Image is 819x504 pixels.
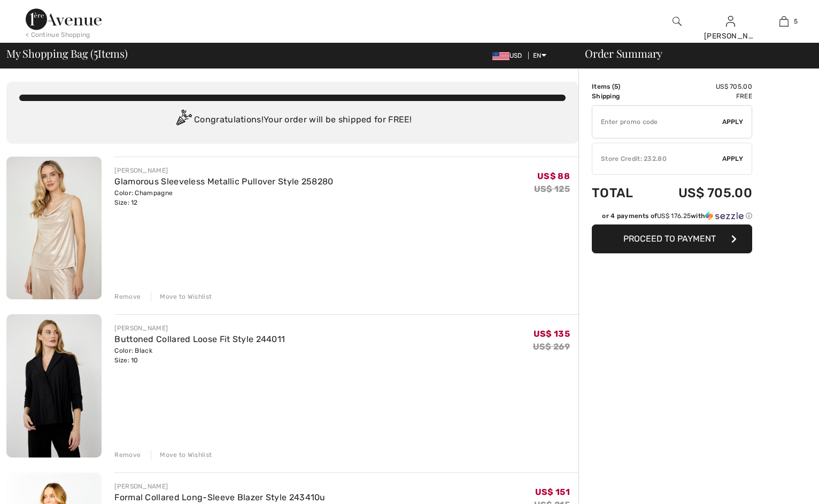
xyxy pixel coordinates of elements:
[114,482,325,491] div: [PERSON_NAME]
[114,323,285,333] div: [PERSON_NAME]
[758,15,810,28] a: 5
[722,154,744,164] span: Apply
[779,15,789,28] img: My Bag
[94,45,98,59] span: 5
[26,30,90,40] div: < Continue Shopping
[535,487,570,497] span: US$ 151
[151,292,212,301] div: Move to Wishlist
[492,52,509,60] img: US Dollar
[19,110,566,131] div: Congratulations! Your order will be shipped for FREE!
[572,48,813,59] div: Order Summary
[534,184,570,194] s: US$ 125
[704,30,756,42] div: [PERSON_NAME]
[114,492,325,502] a: Formal Collared Long-Sleeve Blazer Style 243410u
[614,83,618,90] span: 5
[534,329,570,339] span: US$ 135
[592,175,650,211] td: Total
[726,15,735,28] img: My Info
[114,188,333,207] div: Color: Champagne Size: 12
[6,314,102,457] img: Buttoned Collared Loose Fit Style 244011
[592,211,752,224] div: or 4 payments ofUS$ 176.25withSezzle Click to learn more about Sezzle
[114,176,333,187] a: Glamorous Sleeveless Metallic Pullover Style 258280
[794,17,798,26] span: 5
[726,16,735,26] a: Sign In
[533,342,570,352] s: US$ 269
[650,91,752,101] td: Free
[114,334,285,344] a: Buttoned Collared Loose Fit Style 244011
[592,82,650,91] td: Items ( )
[492,52,527,59] span: USD
[173,110,194,131] img: Congratulation2.svg
[6,157,102,299] img: Glamorous Sleeveless Metallic Pullover Style 258280
[650,82,752,91] td: US$ 705.00
[114,166,333,175] div: [PERSON_NAME]
[673,15,682,28] img: search the website
[650,175,752,211] td: US$ 705.00
[114,346,285,365] div: Color: Black Size: 10
[657,212,691,220] span: US$ 176.25
[592,106,722,138] input: Promo code
[592,91,650,101] td: Shipping
[114,450,141,460] div: Remove
[705,211,744,221] img: Sezzle
[533,52,546,59] span: EN
[114,292,141,301] div: Remove
[623,234,716,244] span: Proceed to Payment
[537,171,570,181] span: US$ 88
[592,224,752,253] button: Proceed to Payment
[722,117,744,127] span: Apply
[151,450,212,460] div: Move to Wishlist
[26,9,102,30] img: 1ère Avenue
[6,48,128,59] span: My Shopping Bag ( Items)
[602,211,752,221] div: or 4 payments of with
[592,154,722,164] div: Store Credit: 232.80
